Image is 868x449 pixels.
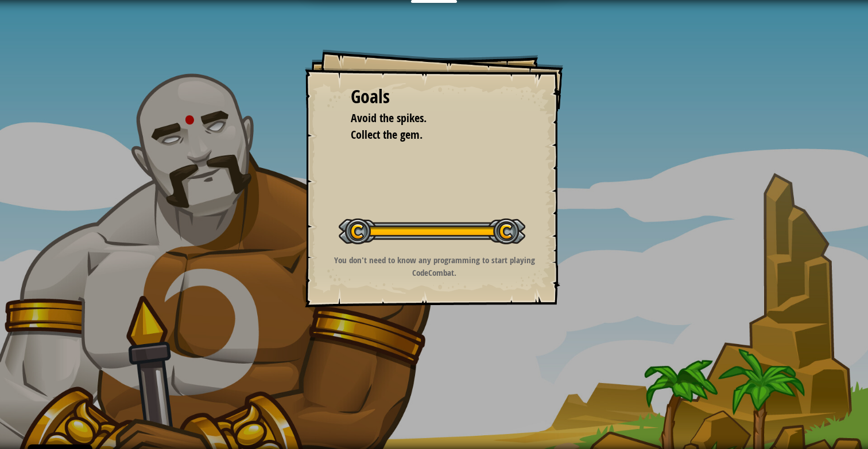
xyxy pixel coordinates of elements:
span: Avoid the spikes. [351,110,427,126]
p: You don't need to know any programming to start playing CodeCombat. [319,254,549,279]
span: Collect the gem. [351,127,423,142]
div: Goals [351,84,517,110]
li: Collect the gem. [336,127,514,143]
li: Avoid the spikes. [336,110,514,127]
